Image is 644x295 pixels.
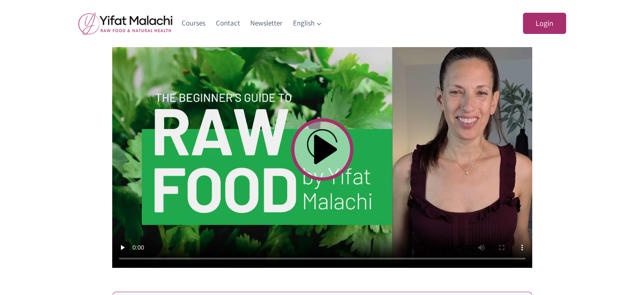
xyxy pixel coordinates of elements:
[287,13,327,34] button: Child menu of English
[177,13,327,34] nav: Primary Navigation
[245,13,288,34] a: Newsletter
[78,12,172,35] img: yifat_logo41_en.png
[177,13,211,34] a: Courses
[210,13,245,34] a: Contact
[523,13,566,34] a: Login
